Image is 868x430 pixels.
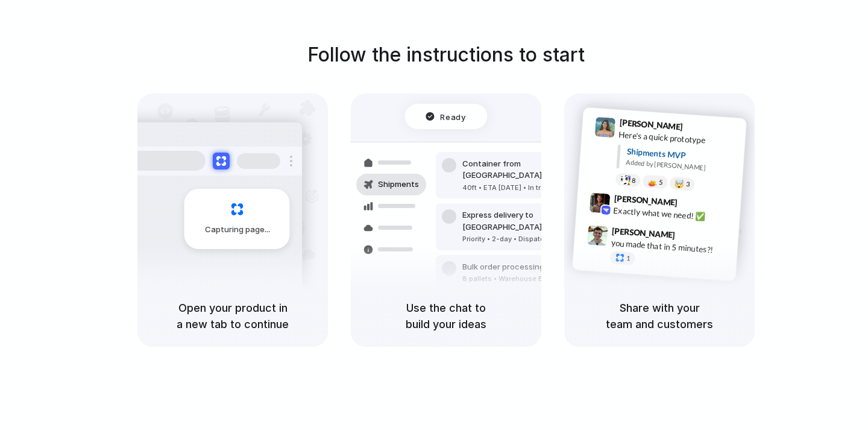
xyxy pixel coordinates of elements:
[613,204,734,224] div: Exactly what we need! ✅
[632,177,636,183] span: 8
[462,158,593,182] div: Container from [GEOGRAPHIC_DATA]
[462,261,574,273] div: Bulk order processing
[579,300,740,332] h5: Share with your team and customers
[687,121,711,136] span: 9:41 AM
[626,157,737,175] div: Added by [PERSON_NAME]
[619,116,683,133] span: [PERSON_NAME]
[626,255,631,262] span: 1
[612,224,676,241] span: [PERSON_NAME]
[626,145,738,165] div: Shipments MVP
[462,274,574,284] div: 8 pallets • Warehouse B • Packed
[462,183,593,193] div: 40ft • ETA [DATE] • In transit
[614,192,678,209] span: [PERSON_NAME]
[686,181,690,188] span: 3
[462,209,593,233] div: Express delivery to [GEOGRAPHIC_DATA]
[152,300,313,332] h5: Open your product in a new tab to continue
[659,179,663,186] span: 5
[618,128,739,149] div: Here's a quick prototype
[441,110,466,122] span: Ready
[378,179,419,191] span: Shipments
[307,40,585,69] h1: Follow the instructions to start
[675,179,685,188] div: 🤯
[205,224,272,236] span: Capturing page
[681,197,706,212] span: 9:42 AM
[365,300,527,332] h5: Use the chat to build your ideas
[462,234,593,244] div: Priority • 2-day • Dispatched
[611,236,731,257] div: you made that in 5 minutes?!
[679,230,703,244] span: 9:47 AM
